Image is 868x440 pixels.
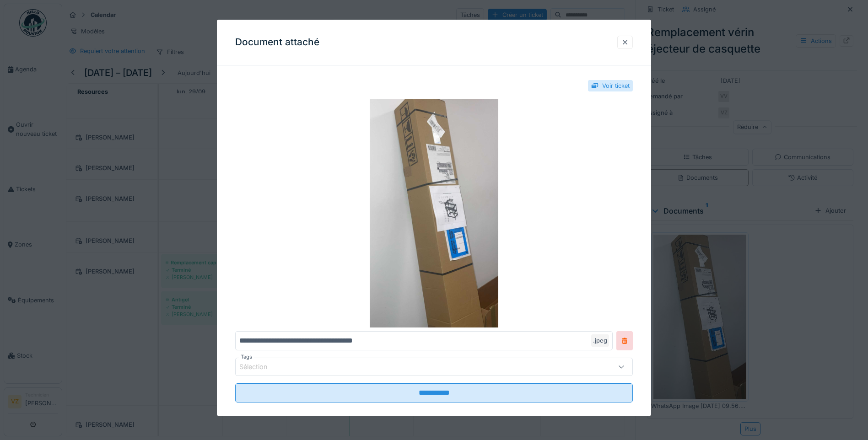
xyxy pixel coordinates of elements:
label: Tags [239,353,254,361]
div: .jpeg [591,334,609,347]
img: 6e3147d3-e57a-4059-ba2f-1196e9cbf09c-WhatsApp%20Image%202025-09-29%20at%2009.56.32%20%281%29.jpeg [235,99,633,327]
h3: Document attaché [235,37,319,48]
div: Sélection [239,362,280,372]
div: Voir ticket [602,81,630,90]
